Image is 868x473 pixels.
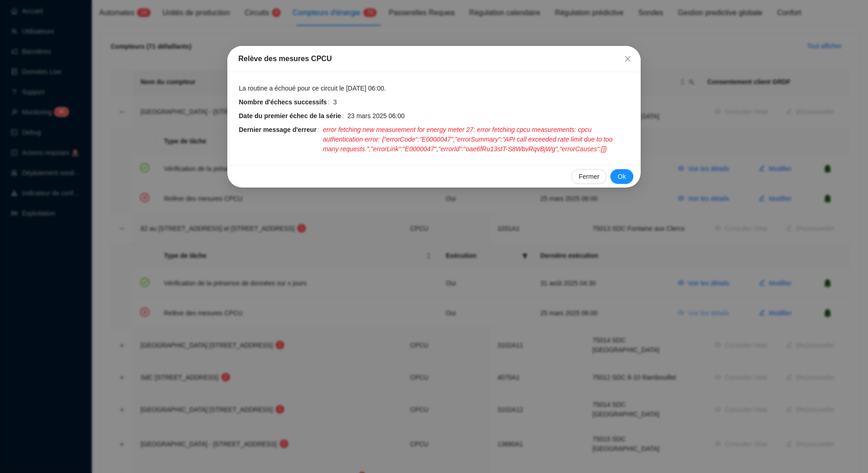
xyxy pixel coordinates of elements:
[239,98,327,106] strong: Nombre d'échecs successifs
[618,172,626,182] span: Ok
[610,169,633,184] button: Ok
[579,172,599,182] span: Fermer
[239,84,386,93] span: La routine a échoué pour ce circuit le [DATE] 06:00.
[620,55,635,63] span: Fermer
[239,126,316,133] strong: Dernier message d'erreur
[238,53,630,64] div: Relève des mesures CPCU
[571,169,607,184] button: Fermer
[624,55,631,63] span: close
[323,125,630,154] span: error fetching new measurement for energy meter 27: error fetching cpcu measurements: cpcu authen...
[239,112,341,120] strong: Date du premier échec de la série
[333,97,337,107] span: 3
[620,51,635,66] button: Close
[347,111,405,121] span: 23 mars 2025 06:00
